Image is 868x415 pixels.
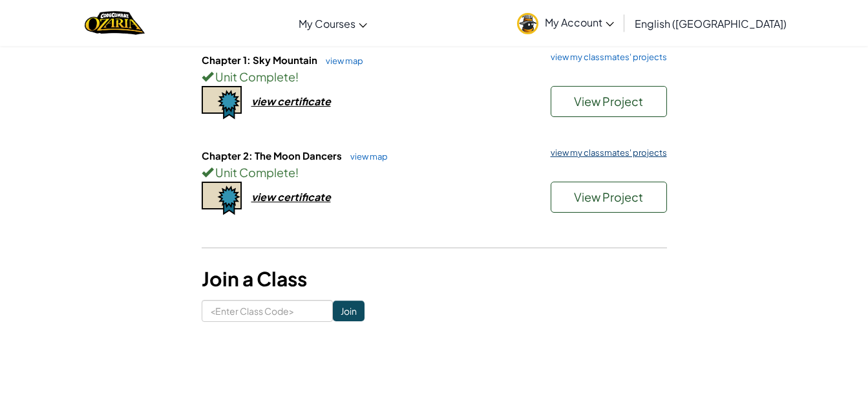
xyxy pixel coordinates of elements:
span: ! [295,69,299,84]
a: view my classmates' projects [544,53,667,61]
h3: Join a Class [202,264,667,293]
span: Chapter 2: The Moon Dancers [202,149,344,162]
a: view map [319,56,363,66]
button: View Project [551,86,667,117]
span: Unit Complete [213,69,295,84]
button: View Project [551,182,667,213]
img: certificate-icon.png [202,182,242,215]
div: view certificate [251,94,331,108]
input: Join [333,301,365,321]
a: view my classmates' projects [544,149,667,157]
span: My Courses [299,17,355,30]
img: certificate-icon.png [202,86,242,120]
span: Unit Complete [213,165,295,180]
div: view certificate [251,190,331,204]
a: My Account [511,3,620,43]
span: View Project [574,189,643,204]
span: My Account [545,16,614,29]
img: avatar [517,13,538,34]
a: My Courses [292,6,374,41]
a: view certificate [202,190,331,204]
span: View Project [574,94,643,109]
a: English ([GEOGRAPHIC_DATA]) [628,6,793,41]
input: <Enter Class Code> [202,300,333,322]
span: Chapter 1: Sky Mountain [202,54,319,66]
span: ! [295,165,299,180]
a: view certificate [202,94,331,108]
a: view map [344,151,388,162]
a: Ozaria by CodeCombat logo [85,10,145,36]
img: Home [85,10,145,36]
span: English ([GEOGRAPHIC_DATA]) [635,17,787,30]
